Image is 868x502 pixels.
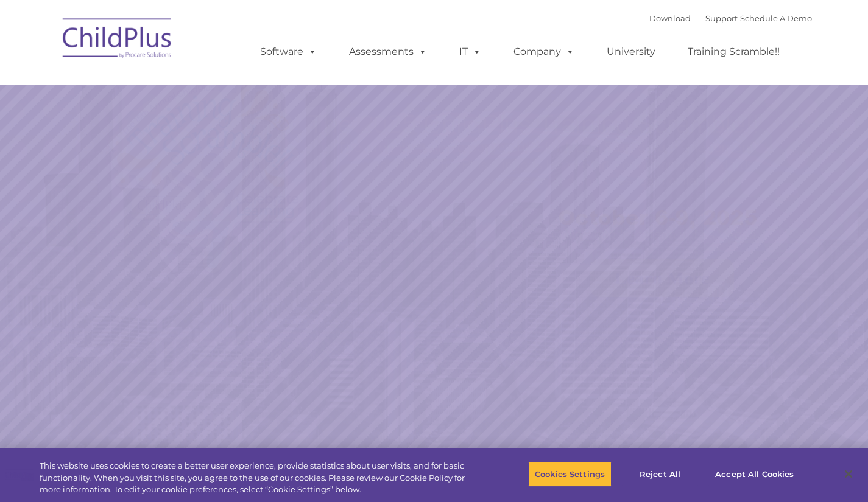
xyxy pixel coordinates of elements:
[676,40,792,64] a: Training Scramble!!
[40,460,478,496] div: This website uses cookies to create a better user experience, provide statistics about user visit...
[705,13,738,23] a: Support
[501,40,587,64] a: Company
[595,40,668,64] a: University
[57,10,178,71] img: ChildPlus by Procare Solutions
[528,461,612,487] button: Cookies Settings
[740,13,812,23] a: Schedule A Demo
[622,461,698,487] button: Reject All
[447,40,493,64] a: IT
[337,40,439,64] a: Assessments
[649,13,691,23] a: Download
[248,40,329,64] a: Software
[649,13,812,23] font: |
[835,461,862,487] button: Close
[590,259,734,297] a: Learn More
[708,461,800,487] button: Accept All Cookies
